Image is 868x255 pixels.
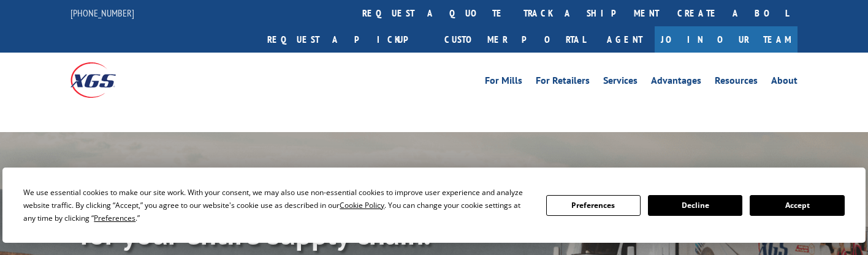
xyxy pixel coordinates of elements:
span: Cookie Policy [340,200,384,210]
button: Preferences [546,195,641,216]
a: Request a pickup [258,26,435,53]
a: Customer Portal [435,26,595,53]
a: Services [603,76,638,89]
button: Accept [750,195,844,216]
div: Cookie Consent Prompt [2,168,866,243]
a: [PHONE_NUMBER] [70,7,134,19]
div: We use essential cookies to make our site work. With your consent, we may also use non-essential ... [23,186,531,224]
span: Preferences [94,213,135,223]
a: Agent [595,26,655,53]
a: For Retailers [536,76,590,89]
a: Advantages [651,76,701,89]
a: For Mills [485,76,522,89]
a: Resources [715,76,758,89]
b: Visibility, transparency, and control for your entire supply chain. [80,179,517,253]
a: Join Our Team [655,26,798,53]
button: Decline [648,195,742,216]
a: About [771,76,798,89]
